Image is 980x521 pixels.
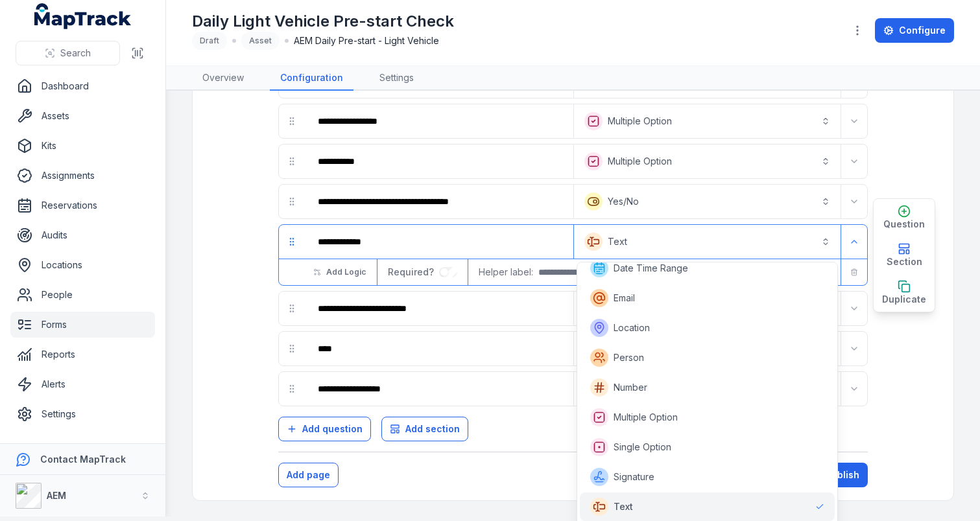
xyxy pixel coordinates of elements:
[614,381,647,394] span: Number
[614,351,644,364] span: Person
[614,441,671,454] span: Single Option
[614,411,678,424] span: Multiple Option
[577,227,839,256] button: Text
[388,266,439,277] span: Required?
[326,267,366,277] span: Add Logic
[874,274,935,312] button: Duplicate
[305,261,374,283] button: Add Logic
[614,500,633,513] span: Text
[439,267,457,277] input: :rpe:-form-item-label
[887,255,922,268] span: Section
[614,470,654,483] span: Signature
[614,292,635,305] span: Email
[882,293,926,306] span: Duplicate
[883,218,925,231] span: Question
[614,262,688,275] span: Date Time Range
[479,266,533,279] span: Helper label:
[874,199,935,237] button: Question
[614,321,650,334] span: Location
[874,237,935,274] button: Section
